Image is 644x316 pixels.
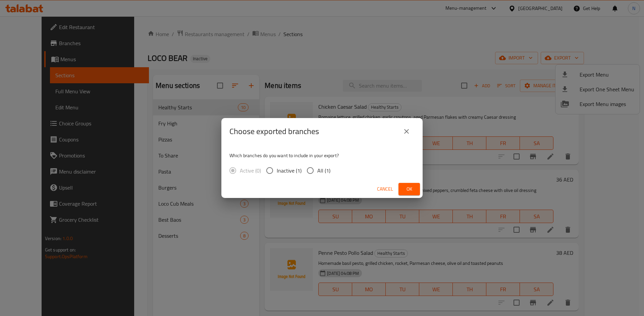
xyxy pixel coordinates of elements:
button: Ok [398,183,420,195]
span: Active (0) [240,167,261,175]
span: Ok [404,185,415,193]
button: Cancel [374,183,396,195]
button: close [398,123,415,139]
p: Which branches do you want to include in your export? [229,152,415,159]
span: Cancel [377,185,393,193]
span: All (1) [317,167,330,175]
span: Inactive (1) [277,167,302,175]
h2: Choose exported branches [229,126,319,137]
